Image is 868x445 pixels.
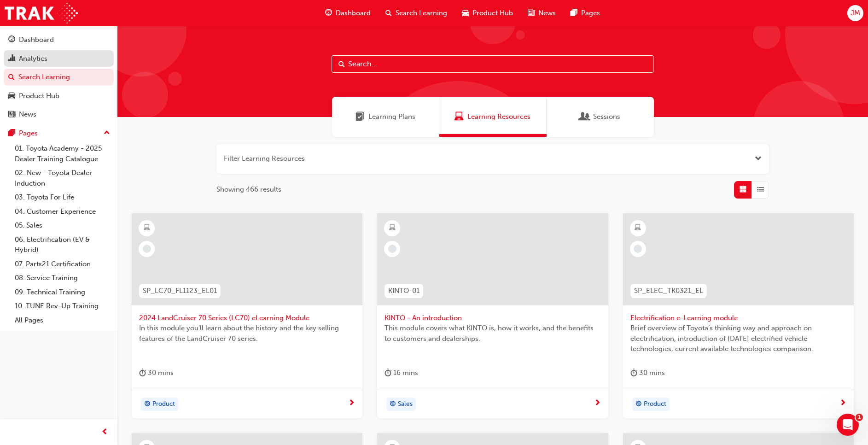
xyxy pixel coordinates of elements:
[377,213,608,419] a: KINTO-01KINTO - An introductionThis module covers what KINTO is, how it works, and the benefits t...
[19,53,47,64] div: Analytics
[143,286,217,296] span: SP_LC70_FL1123_EL01
[538,8,556,18] span: News
[847,5,863,21] button: JM
[634,245,642,253] span: learningRecordVerb_NONE-icon
[355,111,365,122] span: Learning Plans
[520,4,563,23] a: news-iconNews
[8,129,15,138] span: pages-icon
[8,73,15,82] span: search-icon
[384,313,600,323] span: KINTO - An introduction
[19,109,36,120] div: News
[630,323,846,354] span: Brief overview of Toyota’s thinking way and approach on electrification, introduction of [DATE] e...
[547,97,654,137] a: SessionsSessions
[580,111,589,122] span: Sessions
[336,8,371,18] span: Dashboard
[8,55,15,63] span: chart-icon
[454,4,520,23] a: car-iconProduct Hub
[439,97,547,137] a: Learning ResourcesLearning Resources
[563,4,607,23] a: pages-iconPages
[139,323,355,344] span: In this module you'll learn about the history and the key selling features of the LandCruiser 70 ...
[132,213,362,419] a: SP_LC70_FL1123_EL012024 LandCruiser 70 Series (LC70) eLearning ModuleIn this module you'll learn ...
[593,111,620,122] span: Sessions
[389,222,396,234] span: learningResourceType_ELEARNING-icon
[11,233,114,257] a: 06. Electrification (EV & Hybrid)
[4,29,114,125] button: DashboardAnalyticsSearch LearningProduct HubNews
[216,184,281,195] span: Showing 466 results
[4,31,114,48] a: Dashboard
[143,245,151,253] span: learningRecordVerb_NONE-icon
[630,367,637,379] span: duration-icon
[630,367,665,379] div: 30 mins
[635,222,641,234] span: learningResourceType_ELEARNING-icon
[644,399,666,410] span: Product
[388,245,396,253] span: learningRecordVerb_NONE-icon
[4,50,114,67] a: Analytics
[755,153,762,164] button: Open the filter
[839,399,846,408] span: next-icon
[139,367,174,379] div: 30 mins
[4,125,114,142] button: Pages
[11,299,114,313] a: 10. TUNE Rev-Up Training
[152,399,175,410] span: Product
[4,88,114,105] a: Product Hub
[11,313,114,328] a: All Pages
[11,190,114,205] a: 03. Toyota For Life
[634,286,703,296] span: SP_ELEC_TK0321_EL
[11,285,114,299] a: 09. Technical Training
[8,36,15,44] span: guage-icon
[462,7,469,19] span: car-icon
[630,313,846,323] span: Electrification e-Learning module
[856,414,863,421] span: 1
[11,166,114,190] a: 02. New - Toyota Dealer Induction
[368,111,415,122] span: Learning Plans
[581,8,600,18] span: Pages
[5,3,78,23] img: Trak
[851,8,860,18] span: JM
[757,184,764,195] span: List
[325,7,332,19] span: guage-icon
[144,398,151,410] span: target-icon
[384,367,418,379] div: 16 mins
[571,7,577,19] span: pages-icon
[472,8,513,18] span: Product Hub
[19,128,38,139] div: Pages
[11,205,114,219] a: 04. Customer Experience
[19,91,59,101] div: Product Hub
[11,218,114,233] a: 05. Sales
[378,4,454,23] a: search-iconSearch Learning
[454,111,464,122] span: Learning Resources
[384,323,600,344] span: This module covers what KINTO is, how it works, and the benefits to customers and dealerships.
[385,7,392,19] span: search-icon
[837,414,859,436] iframe: Intercom live chat
[139,367,146,379] span: duration-icon
[338,59,345,70] span: Search
[101,427,108,438] span: prev-icon
[384,367,391,379] span: duration-icon
[388,286,419,296] span: KINTO-01
[4,69,114,86] a: Search Learning
[4,106,114,123] a: News
[396,8,447,18] span: Search Learning
[390,398,396,410] span: target-icon
[8,111,15,119] span: news-icon
[348,399,355,408] span: next-icon
[623,213,854,419] a: SP_ELEC_TK0321_ELElectrification e-Learning moduleBrief overview of Toyota’s thinking way and app...
[139,313,355,323] span: 2024 LandCruiser 70 Series (LC70) eLearning Module
[635,398,642,410] span: target-icon
[528,7,535,19] span: news-icon
[318,4,378,23] a: guage-iconDashboard
[332,55,654,73] input: Search...
[467,111,530,122] span: Learning Resources
[398,399,413,410] span: Sales
[740,184,746,195] span: Grid
[11,271,114,285] a: 08. Service Training
[594,399,601,408] span: next-icon
[144,222,150,234] span: learningResourceType_ELEARNING-icon
[104,127,110,139] span: up-icon
[19,35,54,45] div: Dashboard
[8,92,15,100] span: car-icon
[332,97,439,137] a: Learning PlansLearning Plans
